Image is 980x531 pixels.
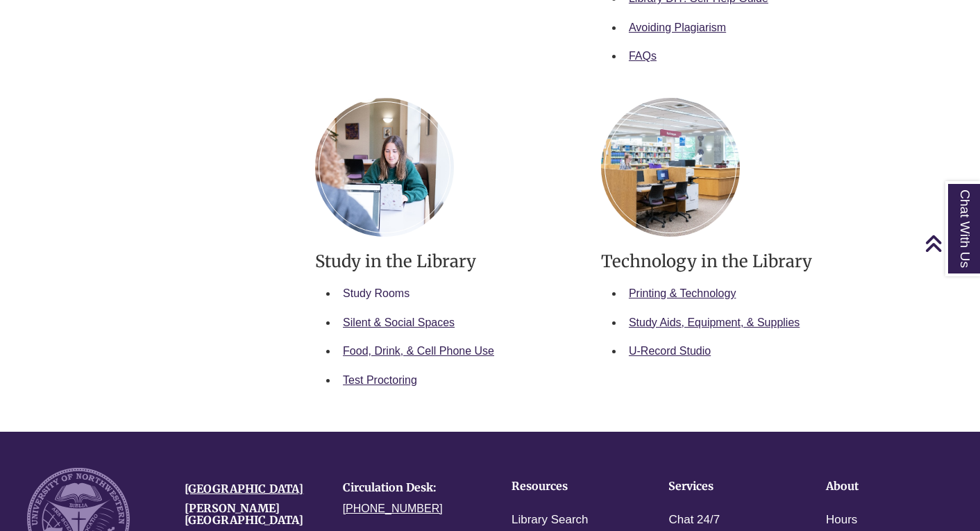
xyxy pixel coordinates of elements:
a: Library Search [512,510,589,530]
a: [PHONE_NUMBER] [343,503,443,514]
a: Silent & Social Spaces [343,317,455,328]
a: Study Rooms [343,287,409,299]
h4: Resources [512,480,626,493]
a: Back to Top [924,234,977,253]
h4: Circulation Desk: [343,482,480,494]
a: [GEOGRAPHIC_DATA] [185,482,303,496]
a: FAQs [629,50,657,62]
a: Hours [826,510,857,530]
h4: About [826,480,940,493]
a: Chat 24/7 [668,510,720,530]
h4: Services [668,480,783,493]
a: U-Record Studio [629,345,711,357]
a: Food, Drink, & Cell Phone Use [343,345,494,357]
a: Study Aids, Equipment, & Supplies [629,317,800,328]
h3: Technology in the Library [601,251,866,272]
h3: Study in the Library [315,251,580,272]
a: Avoiding Plagiarism [629,22,726,33]
a: Test Proctoring [343,374,417,386]
a: Printing & Technology [629,287,736,299]
h4: [PERSON_NAME][GEOGRAPHIC_DATA] [185,503,321,527]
